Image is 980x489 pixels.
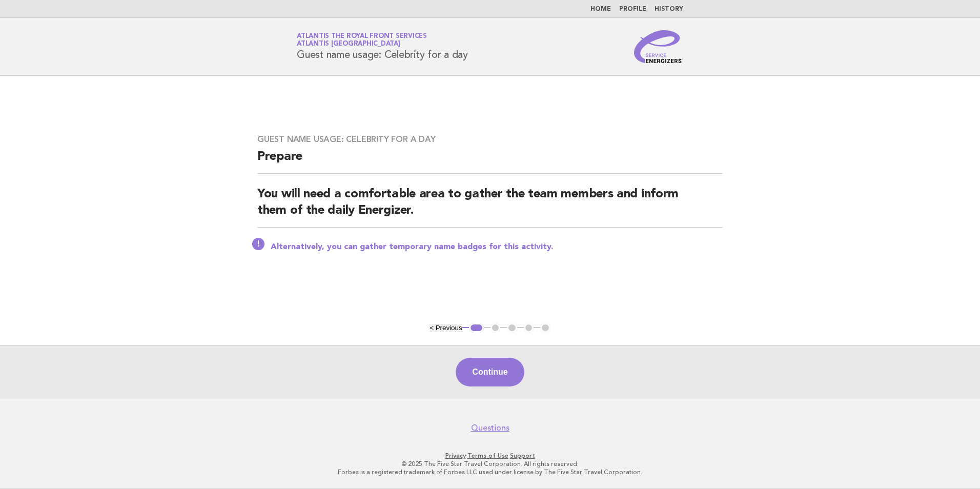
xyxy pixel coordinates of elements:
h2: You will need a comfortable area to gather the team members and inform them of the daily Energizer. [257,186,723,228]
a: Support [510,452,535,459]
h3: Guest name usage: Celebrity for a day [257,134,723,145]
button: Continue [456,358,524,386]
p: · · [176,452,804,460]
h2: Prepare [257,149,723,174]
h1: Guest name usage: Celebrity for a day [297,33,468,60]
p: © 2025 The Five Star Travel Corporation. All rights reserved. [176,460,804,468]
a: Atlantis The Royal Front ServicesAtlantis [GEOGRAPHIC_DATA] [297,33,427,47]
a: Home [590,6,611,12]
span: Atlantis [GEOGRAPHIC_DATA] [297,41,400,48]
a: History [655,6,683,12]
a: Questions [471,423,509,433]
button: 1 [469,323,484,333]
button: < Previous [430,324,462,332]
a: Privacy [445,452,466,459]
p: Alternatively, you can gather temporary name badges for this activity. [271,242,723,252]
img: Service Energizers [634,30,683,63]
a: Terms of Use [467,452,508,459]
a: Profile [619,6,646,12]
p: Forbes is a registered trademark of Forbes LLC used under license by The Five Star Travel Corpora... [176,468,804,476]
